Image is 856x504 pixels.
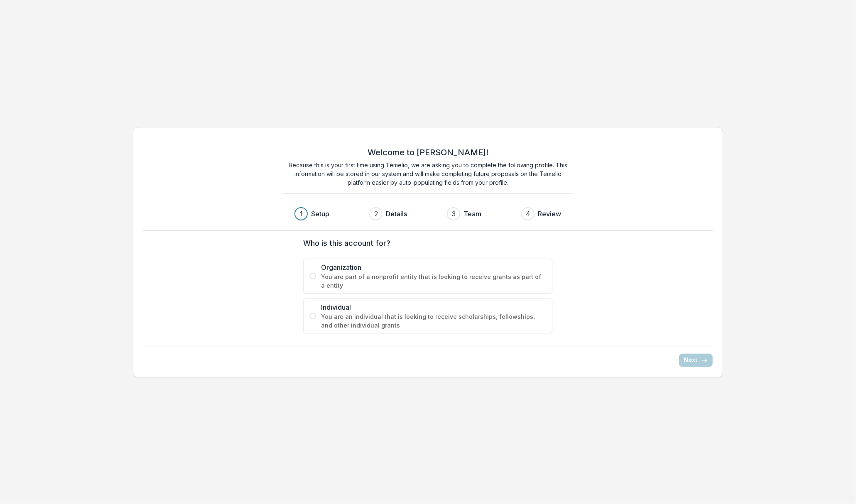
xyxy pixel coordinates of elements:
[452,209,456,219] div: 3
[321,302,546,312] span: Individual
[294,207,561,220] div: Progress
[300,209,303,219] div: 1
[679,354,713,367] button: Next
[526,209,530,219] div: 4
[374,209,378,219] div: 2
[368,147,488,157] h2: Welcome to [PERSON_NAME]!
[321,312,546,330] span: You are an individual that is looking to receive scholarships, fellowships, and other individual ...
[282,161,573,187] p: Because this is your first time using Temelio, we are asking you to complete the following profil...
[321,272,546,290] span: You are part of a nonprofit entity that is looking to receive grants as part of a entity
[303,237,547,249] label: Who is this account for?
[464,209,481,219] h3: Team
[386,209,407,219] h3: Details
[538,209,561,219] h3: Review
[311,209,329,219] h3: Setup
[321,262,546,272] span: Organization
